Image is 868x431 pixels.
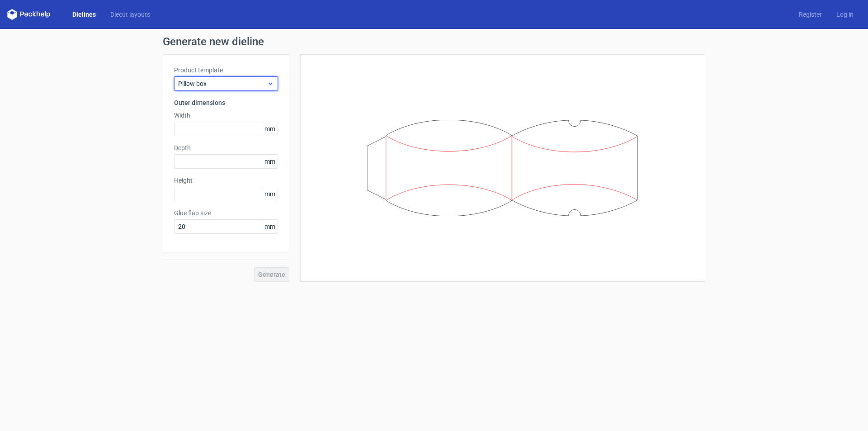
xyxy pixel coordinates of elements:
[262,155,278,168] span: mm
[174,66,278,75] label: Product template
[174,208,278,218] label: Glue flap size
[103,10,157,19] a: Diecut layouts
[174,176,278,185] label: Height
[174,111,278,120] label: Width
[262,122,278,136] span: mm
[65,10,103,19] a: Dielines
[174,98,278,107] h3: Outer dimensions
[792,10,829,19] a: Register
[262,220,278,233] span: mm
[262,187,278,201] span: mm
[829,10,861,19] a: Log in
[174,143,278,152] label: Depth
[163,36,705,47] h1: Generate new dieline
[178,79,267,88] span: Pillow box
